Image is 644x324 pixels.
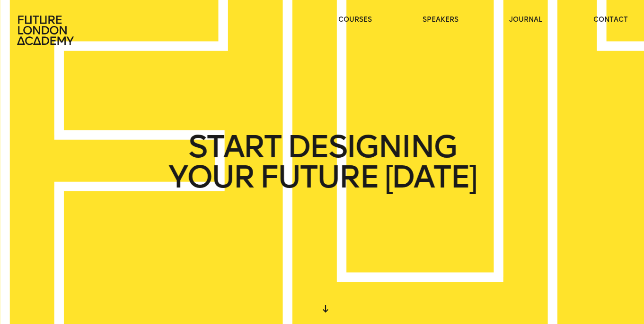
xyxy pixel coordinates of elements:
[338,15,372,25] a: courses
[593,15,628,25] a: contact
[423,15,459,25] a: speakers
[260,162,378,192] span: FUTURE
[188,132,281,162] span: START
[168,162,253,192] span: YOUR
[384,162,476,192] span: [DATE]
[287,132,456,162] span: DESIGNING
[509,15,542,25] a: journal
